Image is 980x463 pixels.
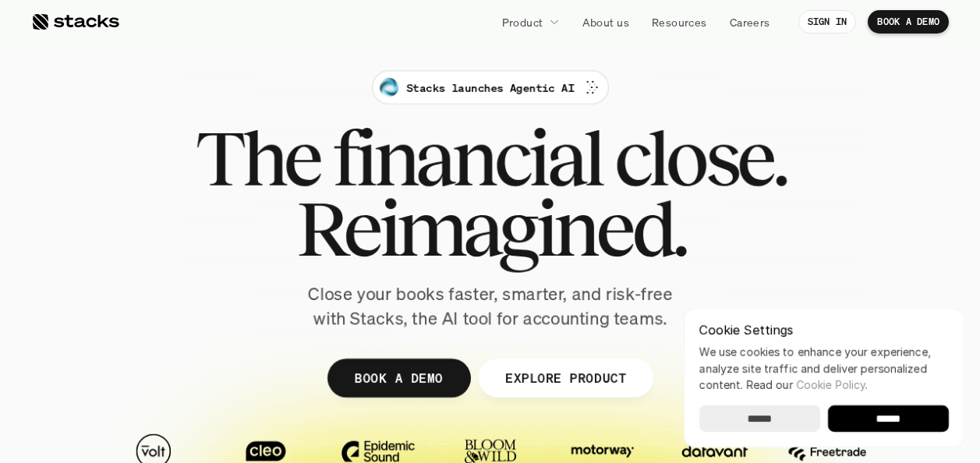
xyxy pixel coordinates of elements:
[478,359,653,398] a: EXPLORE PRODUCT
[642,8,716,36] a: Resources
[808,16,847,27] p: SIGN IN
[798,10,857,34] a: SIGN IN
[746,378,868,391] span: Read our .
[505,366,626,389] p: EXPLORE PRODUCT
[295,282,685,330] p: Close your books faster, smarter, and risk-free with Stacks, the AI tool for accounting teams.
[652,14,707,30] p: Resources
[332,123,601,193] span: financial
[730,14,770,30] p: Careers
[582,14,629,30] p: About us
[406,80,574,96] p: Stacks launches Agentic AI
[502,14,543,30] p: Product
[573,8,639,36] a: About us
[796,378,865,391] a: Cookie Policy
[327,359,470,398] a: BOOK A DEMO
[372,70,608,104] a: Stacks launches Agentic AI
[195,123,319,193] span: The
[614,123,786,193] span: close.
[699,323,949,336] p: Cookie Settings
[877,16,939,27] p: BOOK A DEMO
[699,344,949,393] p: We use cookies to enhance your experience, analyze site traffic and deliver personalized content.
[720,8,780,36] a: Careers
[354,366,443,389] p: BOOK A DEMO
[868,10,949,34] a: BOOK A DEMO
[295,193,685,263] span: Reimagined.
